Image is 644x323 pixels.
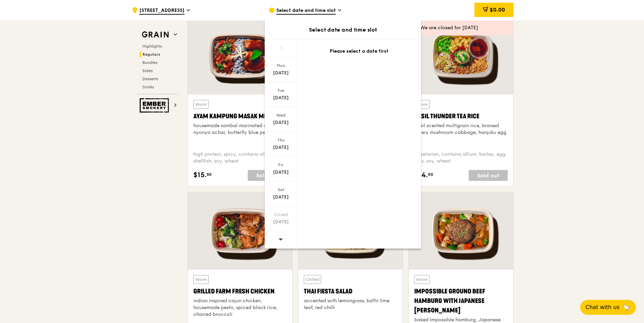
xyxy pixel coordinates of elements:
span: $0.00 [490,6,505,13]
div: [DATE] [266,95,296,101]
div: Warm [193,100,209,109]
div: Select date and time slot [265,26,421,34]
img: Ember Smokery web logo [140,98,171,113]
div: housemade sambal marinated chicken, nyonya achar, butterfly blue pea rice [193,122,287,136]
div: Warm [193,275,209,284]
div: accented with lemongrass, kaffir lime leaf, red chilli [304,297,397,311]
div: Wed [266,113,296,118]
span: 🦙 [622,303,630,311]
span: Chat with us [586,303,620,311]
div: Fri [266,162,296,168]
div: Mon [266,63,296,68]
div: We are closed for [DATE] [420,24,508,31]
div: Grilled Farm Fresh Chicken [193,287,287,296]
div: [DATE] [266,194,296,201]
div: [DATE] [266,169,296,176]
span: 50 [207,172,212,177]
span: Regulars [142,52,160,57]
div: Sold out [248,170,287,181]
span: Bundles [142,60,157,65]
div: Warm [414,275,430,284]
span: $15. [193,170,207,180]
div: Sat [266,187,296,192]
div: [DATE] [266,119,296,126]
span: [STREET_ADDRESS] [139,7,185,15]
div: high protein, spicy, contains allium, shellfish, soy, wheat [193,151,287,165]
div: vegetarian, contains allium, barley, egg, nuts, soy, wheat [414,151,508,165]
span: 00 [428,172,433,177]
div: [DATE] [266,144,296,151]
div: Ayam Kampung Masak Merah [193,112,287,121]
div: Sold out [469,170,508,181]
span: Desserts [142,76,158,81]
div: Impossible Ground Beef Hamburg with Japanese [PERSON_NAME] [414,287,508,315]
div: Tue [266,88,296,93]
div: indian inspired cajun chicken, housemade pesto, spiced black rice, charred broccoli [193,297,287,318]
span: Select date and time slot [276,7,336,15]
button: Chat with us🦙 [580,300,636,315]
div: Thai Fiesta Salad [304,287,397,296]
div: Basil Thunder Tea Rice [414,112,508,121]
span: $14. [414,170,428,180]
span: Drinks [142,85,154,89]
div: Closed [266,212,296,217]
span: Sides [142,68,153,73]
div: Thu [266,137,296,143]
div: Chilled [304,275,321,284]
div: [DATE] [266,70,296,76]
div: Please select a date first [305,48,413,55]
img: Grain web logo [140,29,171,41]
span: Highlights [142,44,162,49]
div: [DATE] [266,219,296,225]
div: basil scented multigrain rice, braised celery mushroom cabbage, hanjuku egg [414,122,508,136]
div: Warm [414,100,430,109]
